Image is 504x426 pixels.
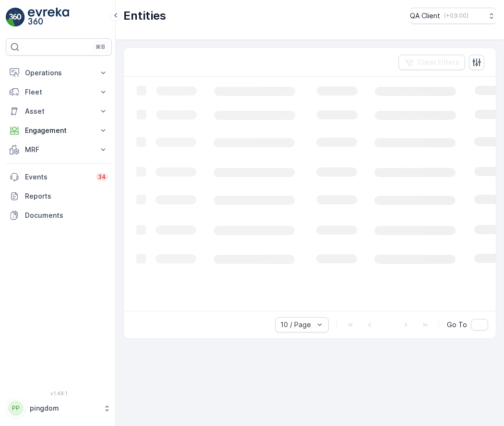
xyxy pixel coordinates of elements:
p: QA Client [410,11,440,21]
p: Reports [25,191,108,201]
p: Entities [123,8,166,24]
p: Events [25,172,90,182]
img: logo_light-DOdMpM7g.png [28,8,69,27]
button: Asset [6,102,112,121]
button: Clear Filters [398,55,465,70]
p: Engagement [25,126,93,135]
button: QA Client(+03:00) [410,8,496,24]
p: Fleet [25,87,93,97]
span: Go To [447,320,467,330]
img: logo [6,8,25,27]
p: pingdom [30,403,98,413]
button: MRF [6,140,112,159]
p: MRF [25,145,93,154]
div: PP [8,401,24,416]
p: Clear Filters [418,58,459,67]
button: PPpingdom [6,398,112,418]
button: Engagement [6,121,112,140]
p: ⌘B [96,43,105,51]
span: v 1.48.1 [6,390,112,396]
p: Documents [25,211,108,220]
button: Operations [6,63,112,83]
button: Fleet [6,83,112,102]
a: Reports [6,187,112,206]
p: Operations [25,68,93,78]
p: Asset [25,106,93,116]
a: Documents [6,206,112,225]
p: 34 [98,173,106,181]
a: Events34 [6,167,112,187]
p: ( +03:00 ) [444,12,468,20]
